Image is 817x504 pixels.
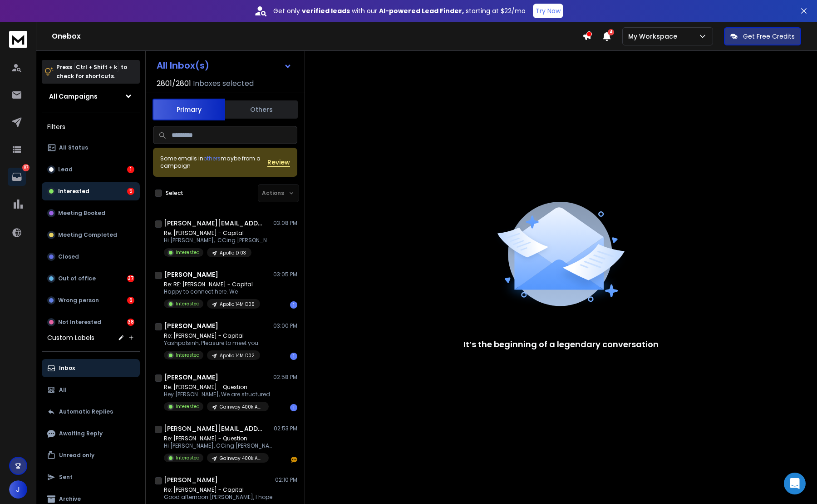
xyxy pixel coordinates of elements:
button: All Inbox(s) [149,56,299,75]
button: Out of office37 [42,269,140,288]
div: Some emails in maybe from a campaign [160,155,267,170]
button: Review [267,158,290,167]
p: Re: RE: [PERSON_NAME] - Capital [164,281,260,288]
button: Sent [42,468,140,486]
span: Ctrl + Shift + k [74,62,118,72]
p: Interested [176,300,200,307]
p: Awaiting Reply [59,430,103,437]
p: 02:58 PM [273,374,297,381]
label: Select [166,190,183,197]
h1: Onebox [52,31,582,42]
div: 6 [127,297,134,304]
p: Get Free Credits [743,32,795,41]
button: Unread only [42,446,140,464]
button: Interested5 [42,182,140,200]
div: 37 [127,275,134,282]
p: Hey [PERSON_NAME], We are structured [164,391,270,398]
h1: All Inbox(s) [157,61,209,70]
h1: [PERSON_NAME] [164,270,218,279]
button: Meeting Booked [42,204,140,222]
p: Wrong person [58,297,99,304]
p: Archive [59,495,81,503]
p: Apollo 14M D05 [220,301,255,308]
h1: [PERSON_NAME][EMAIL_ADDRESS][DOMAIN_NAME] [164,424,264,433]
button: All Campaigns [42,87,140,105]
h1: [PERSON_NAME][EMAIL_ADDRESS][DOMAIN_NAME] [164,219,264,228]
span: 4 [608,29,614,35]
p: Apollo 14M D02 [220,352,255,359]
div: 1 [290,404,297,411]
div: Open Intercom Messenger [784,473,806,494]
h1: All Campaigns [49,92,98,101]
p: Re: [PERSON_NAME] - Capital [164,332,260,339]
p: Sent [59,474,73,481]
p: Interested [176,352,200,359]
button: Awaiting Reply [42,424,140,443]
button: All [42,381,140,399]
p: Out of office [58,275,96,282]
p: Yashpalsinh, Pleasure to meet you. [164,339,260,347]
p: Try Now [536,6,561,15]
h3: Custom Labels [47,333,94,342]
p: Re: [PERSON_NAME] - Capital [164,486,272,494]
p: 03:00 PM [273,322,297,329]
p: Press to check for shortcuts. [56,63,127,81]
p: Meeting Completed [58,231,117,239]
div: 38 [127,319,134,326]
button: Primary [153,99,225,120]
p: 02:10 PM [275,476,297,484]
h3: Filters [42,120,140,133]
p: Apollo D 03 [220,250,246,256]
button: Wrong person6 [42,291,140,309]
strong: AI-powered Lead Finder, [379,6,464,15]
p: Meeting Booked [58,210,105,217]
a: 87 [8,168,26,186]
p: Re: [PERSON_NAME] - Capital [164,230,273,237]
p: Lead [58,166,73,173]
p: Not Interested [58,319,101,326]
button: Lead1 [42,160,140,179]
p: Happy to connect here. We [164,288,260,295]
button: Others [225,100,298,120]
p: Hi [PERSON_NAME], CCing [PERSON_NAME], our [164,442,273,449]
h3: Inboxes selected [193,78,254,89]
span: 2801 / 2801 [157,78,191,89]
p: Hi [PERSON_NAME], CCing [PERSON_NAME], our [164,237,273,244]
p: It’s the beginning of a legendary conversation [463,338,659,351]
h1: [PERSON_NAME] [164,475,218,484]
p: My Workspace [628,32,681,41]
p: All Status [59,144,88,151]
p: Interested [58,188,89,195]
p: Unread only [59,452,94,459]
p: 03:05 PM [273,271,297,278]
button: All Status [42,139,140,157]
button: Closed [42,248,140,266]
h1: [PERSON_NAME] [164,321,218,330]
button: Not Interested38 [42,313,140,331]
p: Gainway 400k Apollo (4) --- Re-run [220,404,263,410]
img: logo [9,31,27,48]
p: Gainway 400k Apollo (3) --- Re-run [220,455,263,462]
p: Interested [176,403,200,410]
div: 1 [290,301,297,309]
button: J [9,480,27,499]
button: Try Now [533,4,563,18]
p: Interested [176,454,200,461]
strong: verified leads [302,6,350,15]
span: others [203,155,221,162]
button: Automatic Replies [42,403,140,421]
p: 03:08 PM [273,220,297,227]
p: Get only with our starting at $22/mo [273,6,526,15]
p: Interested [176,249,200,256]
button: Meeting Completed [42,226,140,244]
p: Closed [58,253,79,260]
p: Re: [PERSON_NAME] - Question [164,435,273,442]
p: Inbox [59,364,75,372]
p: 87 [22,164,30,171]
p: Good afternoon [PERSON_NAME], I hope [164,494,272,501]
p: Automatic Replies [59,408,113,415]
div: 5 [127,188,134,195]
div: 1 [290,353,297,360]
